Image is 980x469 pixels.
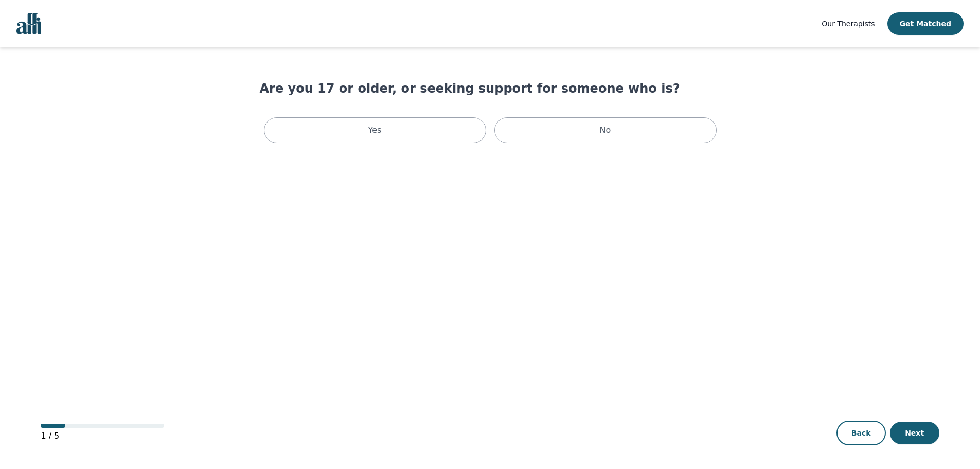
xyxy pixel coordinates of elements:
p: Yes [368,124,382,136]
p: 1 / 5 [41,430,164,442]
button: Get Matched [887,12,964,35]
button: Next [890,422,939,444]
button: Back [836,421,886,445]
img: alli logo [16,13,41,34]
span: Our Therapists [822,20,875,28]
h1: Are you 17 or older, or seeking support for someone who is? [260,80,721,97]
a: Our Therapists [822,18,875,30]
p: No [600,124,611,136]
